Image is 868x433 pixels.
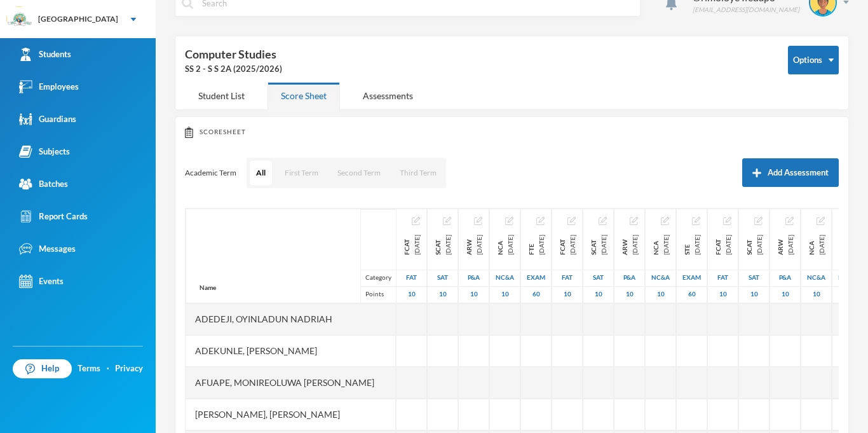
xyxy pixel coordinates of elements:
div: Category [360,270,396,286]
div: 10 [739,286,769,303]
div: Adekunle, [PERSON_NAME] [186,335,396,367]
div: 10 [397,286,426,303]
div: 10 [614,286,644,303]
img: edit [785,217,794,225]
div: Notecheck And Attendance [801,270,831,286]
div: Assignment and Research Work [775,235,796,255]
button: Edit Assessment [754,216,763,226]
div: Students [19,48,71,61]
div: 10 [583,286,613,303]
span: NCA [806,235,817,255]
span: FCAT [713,235,723,255]
div: 10 [459,286,489,303]
div: Employees [19,80,79,93]
div: Score Sheet [268,82,340,109]
a: Privacy [115,362,143,375]
button: Edit Assessment [630,216,638,226]
button: Edit Assessment [505,216,513,226]
div: First Assessment Test [708,270,738,286]
div: 60 [677,286,707,303]
img: edit [474,217,482,225]
div: Guardians [19,113,76,126]
div: Points [360,286,396,303]
button: Edit Assessment [785,216,794,226]
div: Student List [185,82,258,109]
span: SCAT [744,235,754,255]
div: Notecheck and Attendance [651,235,671,255]
div: Examination [677,270,707,286]
img: edit [443,217,451,225]
button: Second Term [331,161,387,185]
button: Edit Assessment [412,216,420,226]
div: Examination [521,270,551,286]
button: All [250,161,272,185]
div: 10 [708,286,738,303]
div: Computer Studies [185,46,769,76]
div: 10 [552,286,582,303]
div: First Term Examination [526,235,546,255]
div: Adedeji, Oyinladun Nadriah [186,303,396,335]
div: Name [186,273,229,303]
img: edit [630,217,638,225]
a: Terms [78,362,100,375]
img: edit [505,217,513,225]
span: STE [682,235,692,255]
div: SS 2 - S S 2A (2025/2026) [185,63,769,76]
img: edit [599,217,607,225]
div: 10 [646,286,675,303]
div: Second Term Examination [682,235,702,255]
img: edit [754,217,763,225]
span: ARW [620,235,630,255]
div: Project And Assignment [770,270,800,286]
div: First Continous Assessment Test [713,235,733,255]
button: First Term [278,161,325,185]
div: Batches [19,177,68,191]
div: Scoresheet [185,127,839,138]
button: Edit Assessment [474,216,482,226]
div: Notecheck And Attendance [490,270,520,286]
div: [GEOGRAPHIC_DATA] [38,13,118,25]
div: Examination [832,270,862,286]
div: First Continuous Assessment Test [402,235,422,255]
img: edit [567,217,576,225]
img: edit [817,217,825,225]
button: Edit Assessment [692,216,700,226]
div: Third Term Examination [837,235,858,255]
div: Second Continuous Assessment Test [433,235,453,255]
button: Edit Assessment [443,216,451,226]
div: Second Assessment Test [739,270,769,286]
div: First Assessment Test [552,270,582,286]
div: Notecheck And Attendance [646,270,675,286]
button: Third Term [393,161,443,185]
span: NCA [495,235,505,255]
div: Project And Assignment [614,270,644,286]
span: ARW [775,235,785,255]
button: Add Assessment [742,158,839,187]
div: Assignment and Research Work [620,235,640,255]
button: Edit Assessment [567,216,576,226]
div: Subjects [19,145,70,158]
div: Afuape, Monireoluwa [PERSON_NAME] [186,367,396,399]
span: SCAT [433,235,443,255]
button: Edit Assessment [661,216,669,226]
div: Assessments [349,82,426,109]
p: Academic Term [185,168,236,178]
span: SCAT [588,235,599,255]
div: 10 [490,286,520,303]
div: 60 [832,286,862,303]
span: FTE [526,235,536,255]
div: 10 [801,286,831,303]
button: Options [788,46,839,74]
div: Events [19,275,64,288]
div: Second Continuous Assessment Test [588,235,609,255]
button: Edit Assessment [723,216,731,226]
div: Project And Assignment [459,270,489,286]
div: · [107,362,109,375]
div: Notecheck and Attendance [495,235,515,255]
div: 60 [521,286,551,303]
span: NCA [651,235,661,255]
div: Messages [19,242,76,256]
span: FCAT [402,235,412,255]
div: Second Assessment Test [428,270,458,286]
div: [PERSON_NAME], [PERSON_NAME] [186,399,396,430]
